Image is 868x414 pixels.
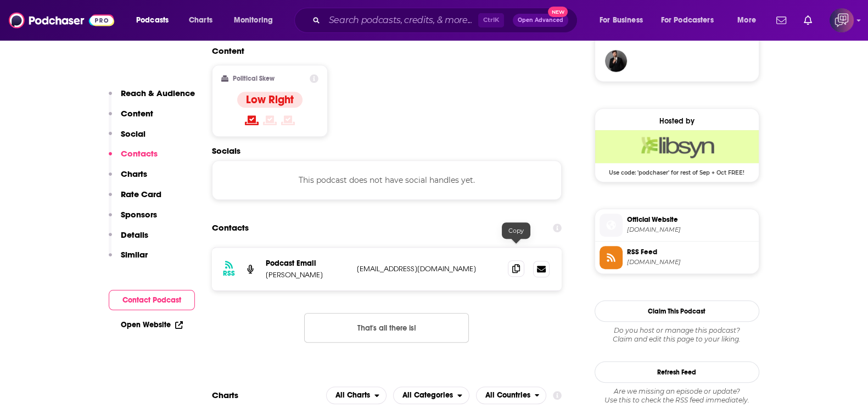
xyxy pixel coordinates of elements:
button: open menu [326,387,387,404]
div: Copy [502,222,530,239]
p: Podcast Email [266,259,348,268]
button: Content [109,108,153,128]
p: Details [121,230,148,240]
p: Social [121,128,145,139]
span: feeds.libsyn.com [627,226,754,234]
button: open menu [476,387,547,404]
span: Charts [189,13,212,28]
span: More [737,13,756,28]
div: This podcast does not have social handles yet. [212,160,562,200]
button: open menu [226,12,287,29]
span: All Countries [485,391,530,399]
p: Contacts [121,148,158,159]
div: Are we missing an episode or update? Use this to check the RSS feed immediately. [595,387,759,405]
span: RSS Feed [627,247,754,257]
a: Charts [182,12,219,29]
h2: Countries [476,387,547,404]
button: Contact Podcast [109,290,195,310]
h2: Content [212,46,553,56]
span: For Business [600,13,643,28]
input: Search podcasts, credits, & more... [324,12,478,29]
h2: Charts [212,390,238,400]
button: open menu [730,12,770,29]
h2: Platforms [326,387,387,404]
span: feeds.libsyn.com [627,258,754,266]
p: Rate Card [121,189,161,199]
span: Open Advanced [518,18,563,23]
button: Claim This Podcast [595,300,759,322]
p: Sponsors [121,209,157,220]
h3: RSS [223,269,235,278]
button: Refresh Feed [595,361,759,383]
h4: Low Right [246,93,294,107]
button: Contacts [109,148,158,169]
span: Monitoring [234,13,273,28]
a: RSS Feed[DOMAIN_NAME] [600,246,754,269]
p: [PERSON_NAME] [266,270,348,279]
div: Claim and edit this page to your liking. [595,326,759,344]
p: [EMAIL_ADDRESS][DOMAIN_NAME] [357,264,500,273]
span: Use code: 'podchaser' for rest of Sep + Oct FREE! [595,163,759,176]
button: Show profile menu [830,8,854,32]
button: Open AdvancedNew [513,14,568,27]
a: Libsyn Deal: Use code: 'podchaser' for rest of Sep + Oct FREE! [595,130,759,175]
p: Charts [121,169,147,179]
button: Social [109,128,145,149]
a: Official Website[DOMAIN_NAME] [600,214,754,237]
p: Similar [121,249,148,260]
h2: Contacts [212,217,249,238]
button: Similar [109,249,148,270]
h2: Political Skew [233,75,275,82]
button: open menu [393,387,469,404]
button: Details [109,230,148,250]
img: User Profile [830,8,854,32]
span: Do you host or manage this podcast? [595,326,759,335]
a: Open Website [121,320,183,329]
div: Hosted by [595,116,759,126]
button: Nothing here. [304,313,469,343]
h2: Socials [212,146,562,156]
button: open menu [654,12,730,29]
p: Reach & Audience [121,88,195,98]
div: Search podcasts, credits, & more... [305,8,588,33]
span: New [548,7,568,17]
span: Ctrl K [478,13,504,27]
span: All Charts [335,391,370,399]
img: Libsyn Deal: Use code: 'podchaser' for rest of Sep + Oct FREE! [595,130,759,163]
button: Sponsors [109,209,157,230]
span: Logged in as corioliscompany [830,8,854,32]
p: Content [121,108,153,119]
img: Podchaser - Follow, Share and Rate Podcasts [9,10,114,31]
img: JohirMia [605,50,627,72]
button: Charts [109,169,147,189]
a: Show notifications dropdown [799,11,816,30]
span: Official Website [627,215,754,225]
span: Podcasts [136,13,169,28]
button: open menu [592,12,657,29]
span: All Categories [402,391,453,399]
a: Show notifications dropdown [772,11,791,30]
button: Reach & Audience [109,88,195,108]
button: open menu [128,12,183,29]
h2: Categories [393,387,469,404]
span: For Podcasters [661,13,714,28]
button: Rate Card [109,189,161,209]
